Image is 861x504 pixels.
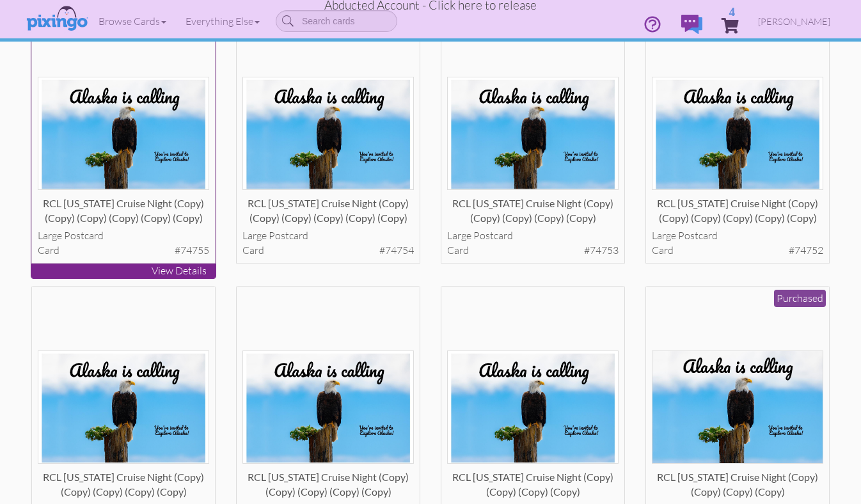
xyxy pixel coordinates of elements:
span: postcard [64,229,104,242]
span: [PERSON_NAME] [758,16,830,27]
span: postcard [678,229,718,242]
a: 4 [722,5,739,43]
span: large [447,229,471,242]
img: 135192-1-1756574679673-9087f699f623edb2-qa.jpg [242,77,415,190]
div: RCL [US_STATE] Cruise Night (copy) (copy) (copy) (copy) (copy) [447,196,619,222]
div: RCL [US_STATE] Cruise Night (copy) (copy) (copy) (copy) (copy) (copy) [38,196,210,222]
img: 135188-1-1756574319694-f2c66c433a7acafd-qa.jpg [242,350,415,464]
img: 135191-1-1756574582947-274751867f74bc0e-qa.jpg [447,77,619,190]
p: View Details [31,264,216,278]
div: card [242,243,415,258]
span: large [38,229,62,242]
div: RCL [US_STATE] Cruise Night (copy) (copy) (copy) (copy) [652,470,824,496]
span: postcard [269,229,308,242]
img: 135187-1-1756574135594-4275b1a316ea7dfe-qa.jpg [447,350,619,464]
a: Browse Cards [89,5,176,37]
img: pixingo logo [23,3,91,35]
img: comments.svg [681,15,702,34]
a: [PERSON_NAME] [748,5,840,38]
span: #74754 [379,243,414,258]
span: 4 [729,5,735,17]
span: large [652,229,676,242]
input: Search cards [276,10,397,32]
span: #74753 [584,243,619,258]
span: #74755 [175,243,209,258]
div: RCL [US_STATE] Cruise Night (copy) (copy) (copy) (copy) (copy) [242,470,415,496]
div: RCL [US_STATE] Cruise Night (copy) (copy) (copy) (copy) (copy) [38,470,210,496]
img: 135190-1-1756574467081-b9f6e6d77832fd78-qa.jpg [652,77,824,190]
div: card [652,243,824,258]
div: RCL [US_STATE] Cruise Night (copy) (copy) (copy) (copy) (copy) (copy) [652,196,824,222]
div: RCL [US_STATE] Cruise Night (copy) (copy) (copy) (copy) [447,470,619,496]
img: 135193-1-1756574739979-46bfdac7e37e0a10-qa.jpg [38,77,210,190]
img: 135186-1-1756578833392-cfc22d11451ab219-qa.jpg [652,350,824,464]
img: 135189-1-1756574396212-1f08fec378aff12d-qa.jpg [38,350,210,464]
div: card [38,243,210,258]
a: Everything Else [176,5,269,37]
span: large [242,229,267,242]
div: Purchased [774,290,826,307]
span: #74752 [789,243,823,258]
div: RCL [US_STATE] Cruise Night (copy) (copy) (copy) (copy) (copy) (copy) [242,196,415,222]
span: postcard [473,229,513,242]
div: card [447,243,619,258]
